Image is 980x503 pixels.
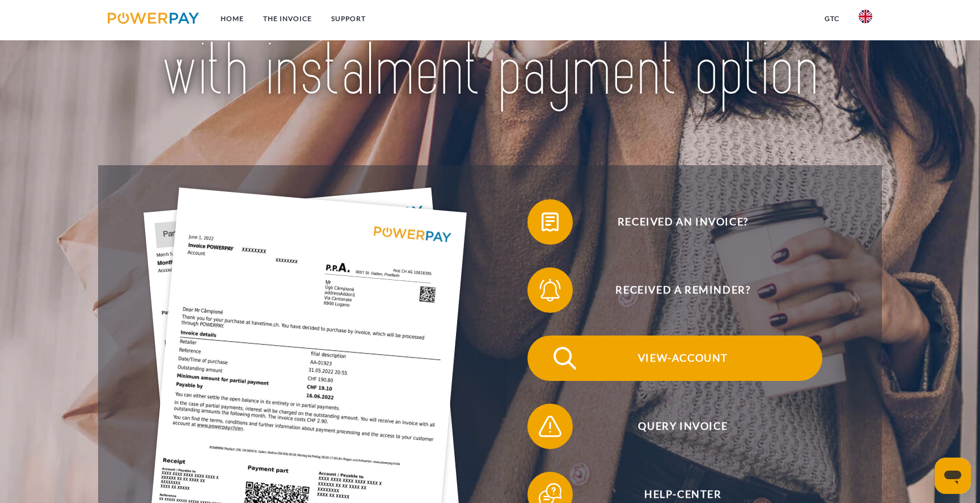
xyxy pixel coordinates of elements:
span: Query Invoice [544,404,822,449]
a: GTC [815,9,849,29]
img: qb_bell.svg [536,276,564,304]
span: Received an invoice? [544,199,822,245]
a: Home [211,9,254,29]
button: View-Account [527,336,822,381]
button: Received an invoice? [527,199,822,245]
span: Received a reminder? [544,267,822,313]
img: qb_warning.svg [536,412,564,441]
img: qb_search.svg [551,344,579,372]
a: THE INVOICE [254,9,322,29]
a: Support [322,9,375,29]
img: logo-powerpay.svg [108,12,199,24]
button: Received a reminder? [527,267,822,313]
iframe: Button to launch messaging window [935,458,971,494]
img: qb_bill.svg [536,208,564,236]
img: en [859,10,872,23]
span: View-Account [544,336,822,381]
button: Query Invoice [527,404,822,449]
